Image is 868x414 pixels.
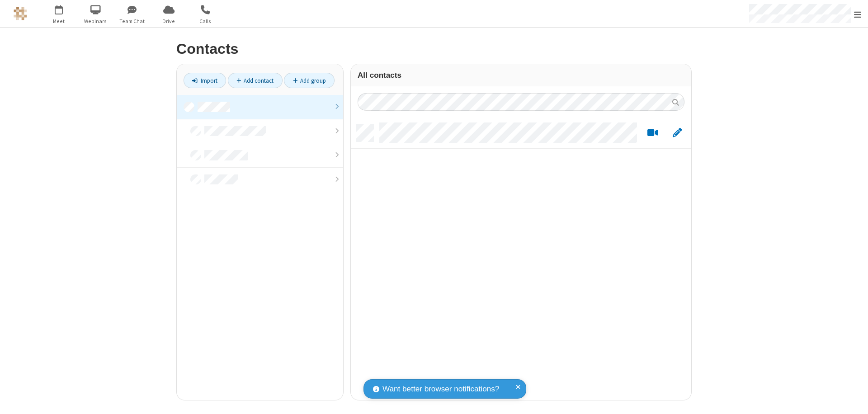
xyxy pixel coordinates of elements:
button: Edit [668,127,686,139]
span: Webinars [79,17,113,25]
iframe: Chat [845,390,861,408]
span: Drive [152,17,186,25]
span: Meet [42,17,76,25]
h3: All contacts [358,71,684,80]
span: Team Chat [115,17,149,25]
div: grid [351,118,691,400]
a: Add group [284,73,335,88]
a: Import [184,73,226,88]
img: QA Selenium DO NOT DELETE OR CHANGE [14,7,27,20]
button: Start a video meeting [644,127,661,139]
h2: Contacts [176,41,692,57]
span: Want better browser notifications? [382,383,499,395]
a: Add contact [228,73,283,88]
span: Calls [189,17,222,25]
